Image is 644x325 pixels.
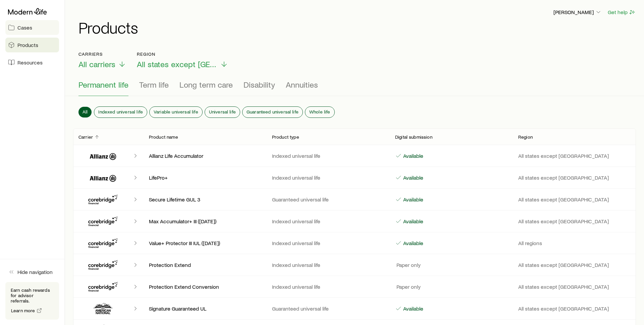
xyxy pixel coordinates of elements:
[244,80,275,89] span: Disability
[286,80,318,89] span: Annuities
[5,282,59,320] div: Earn cash rewards for advisor referrals.Learn more
[78,19,636,35] h1: Products
[553,8,602,16] button: [PERSON_NAME]
[94,107,147,118] button: Indexed universal life
[11,308,35,313] span: Learn more
[17,24,32,31] span: Cases
[272,152,384,159] p: Indexed universal life
[137,51,228,57] p: Region
[518,262,631,268] p: All states except [GEOGRAPHIC_DATA]
[149,240,261,246] p: Value+ Protector III IUL ([DATE])
[83,109,88,114] span: All
[98,109,143,114] span: Indexed universal life
[17,42,38,48] span: Products
[272,240,384,246] p: Indexed universal life
[518,240,631,246] p: All regions
[78,107,92,118] button: All
[149,196,261,203] p: Secure Lifetime GUL 3
[402,174,423,181] p: Available
[205,107,240,118] button: Universal life
[518,134,533,140] p: Region
[5,20,59,35] a: Cases
[272,196,384,203] p: Guaranteed universal life
[78,59,115,69] span: All carriers
[272,134,299,140] p: Product type
[402,152,423,159] p: Available
[518,305,631,312] p: All states except [GEOGRAPHIC_DATA]
[395,134,432,140] p: Digital submission
[272,262,384,268] p: Indexed universal life
[518,283,631,290] p: All states except [GEOGRAPHIC_DATA]
[272,174,384,181] p: Indexed universal life
[78,51,126,69] button: CarriersAll carriers
[272,283,384,290] p: Indexed universal life
[518,174,631,181] p: All states except [GEOGRAPHIC_DATA]
[149,134,178,140] p: Product name
[402,196,423,203] p: Available
[209,109,236,114] span: Universal life
[154,109,198,114] span: Variable universal life
[305,107,334,118] button: Whole life
[518,152,631,159] p: All states except [GEOGRAPHIC_DATA]
[607,8,636,16] button: Get help
[17,269,53,275] span: Hide navigation
[78,134,93,140] p: Carrier
[309,109,330,114] span: Whole life
[139,80,169,89] span: Term life
[402,240,423,246] p: Available
[149,283,261,290] p: Protection Extend Conversion
[518,196,631,203] p: All states except [GEOGRAPHIC_DATA]
[5,55,59,70] a: Resources
[149,174,261,181] p: LifePro+
[11,287,54,304] p: Earn cash rewards for advisor referrals.
[272,218,384,225] p: Indexed universal life
[78,80,128,89] span: Permanent life
[402,218,423,225] p: Available
[5,38,59,52] a: Products
[553,9,602,15] p: [PERSON_NAME]
[243,107,303,118] button: Guaranteed universal life
[402,305,423,312] p: Available
[137,51,228,69] button: RegionAll states except [GEOGRAPHIC_DATA]
[518,218,631,225] p: All states except [GEOGRAPHIC_DATA]
[150,107,202,118] button: Variable universal life
[395,283,421,290] p: Paper only
[272,305,384,312] p: Guaranteed universal life
[78,80,631,96] div: Product types
[137,59,217,69] span: All states except [GEOGRAPHIC_DATA]
[5,265,59,279] button: Hide navigation
[247,109,299,114] span: Guaranteed universal life
[17,59,43,66] span: Resources
[179,80,233,89] span: Long term care
[149,218,261,225] p: Max Accumulator+ III ([DATE])
[149,305,261,312] p: Signature Guaranteed UL
[149,262,261,268] p: Protection Extend
[149,152,261,159] p: Allianz Life Accumulator
[395,262,421,268] p: Paper only
[78,51,126,57] p: Carriers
